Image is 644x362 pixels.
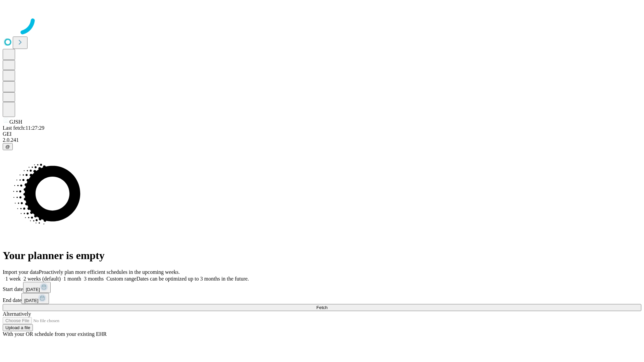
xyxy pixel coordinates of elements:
[3,249,641,262] h1: Your planner is empty
[63,276,81,282] span: 1 month
[3,282,641,293] div: Start date
[3,331,107,337] span: With your OR schedule from your existing EHR
[5,276,21,282] span: 1 week
[3,143,13,150] button: @
[84,276,104,282] span: 3 months
[3,269,39,275] span: Import your data
[5,144,10,149] span: @
[3,137,641,143] div: 2.0.241
[3,311,31,317] span: Alternatively
[3,125,44,131] span: Last fetch: 11:27:29
[26,287,40,292] span: [DATE]
[3,131,641,137] div: GEI
[3,304,641,311] button: Fetch
[23,276,61,282] span: 2 weeks (default)
[106,276,136,282] span: Custom range
[3,324,33,331] button: Upload a file
[316,305,327,310] span: Fetch
[9,119,22,125] span: GJSH
[23,282,51,293] button: [DATE]
[39,269,180,275] span: Proactively plan more efficient schedules in the upcoming weeks.
[137,276,249,282] span: Dates can be optimized up to 3 months in the future.
[24,298,38,303] span: [DATE]
[3,293,641,304] div: End date
[21,293,49,304] button: [DATE]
